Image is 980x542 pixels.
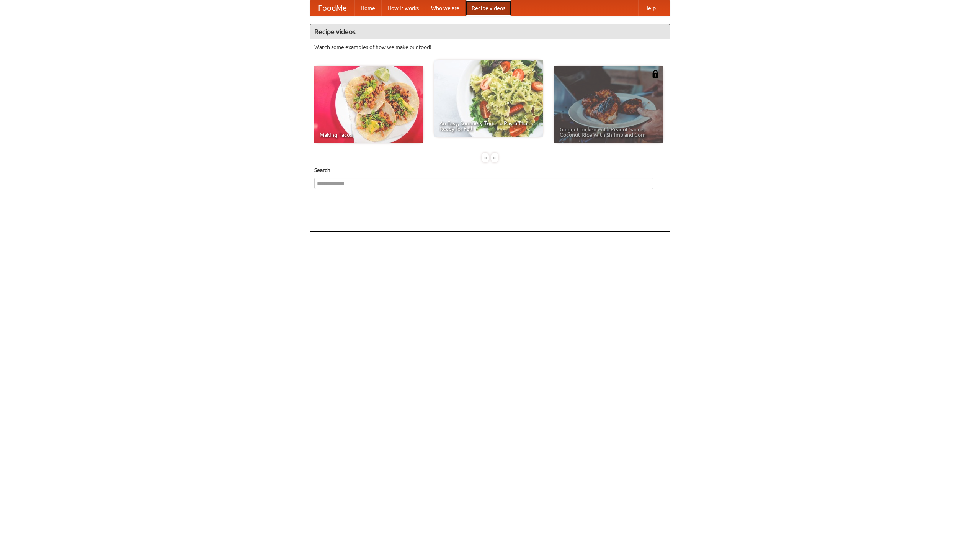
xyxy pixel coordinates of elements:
p: Watch some examples of how we make our food! [314,43,666,51]
a: Making Tacos [314,66,423,143]
span: Making Tacos [320,132,418,138]
a: Help [638,0,662,16]
h4: Recipe videos [310,24,670,39]
h5: Search [314,166,666,174]
a: Home [354,0,381,16]
a: An Easy, Summery Tomato Pasta That's Ready for Fall [434,60,543,137]
a: How it works [381,0,425,16]
div: » [491,153,498,162]
img: 483408.png [652,70,659,78]
span: An Easy, Summery Tomato Pasta That's Ready for Fall [439,121,537,131]
a: Recipe videos [465,0,511,16]
div: « [482,153,489,162]
a: Who we are [425,0,465,16]
a: FoodMe [310,0,354,16]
